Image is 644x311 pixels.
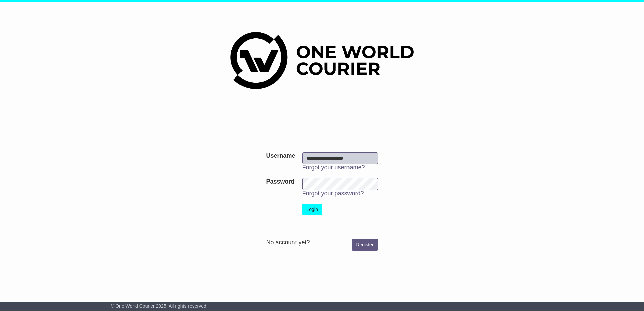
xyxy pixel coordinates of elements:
[352,239,378,251] a: Register
[266,239,378,246] div: No account yet?
[230,32,414,89] img: One World
[302,164,365,171] a: Forgot your username?
[111,303,208,309] span: © One World Courier 2025. All rights reserved.
[266,178,294,186] label: Password
[302,190,364,197] a: Forgot your password?
[302,204,322,215] button: Login
[266,152,295,160] label: Username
